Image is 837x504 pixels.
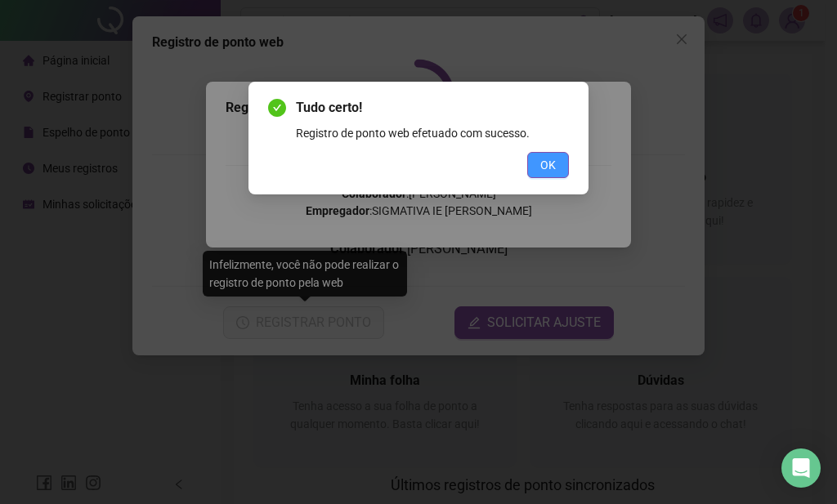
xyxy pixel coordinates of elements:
span: Tudo certo! [296,98,569,118]
div: Open Intercom Messenger [781,448,821,488]
div: Registro de ponto web efetuado com sucesso. [296,124,569,142]
span: OK [540,156,556,174]
button: OK [527,152,569,178]
span: check-circle [268,99,286,117]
